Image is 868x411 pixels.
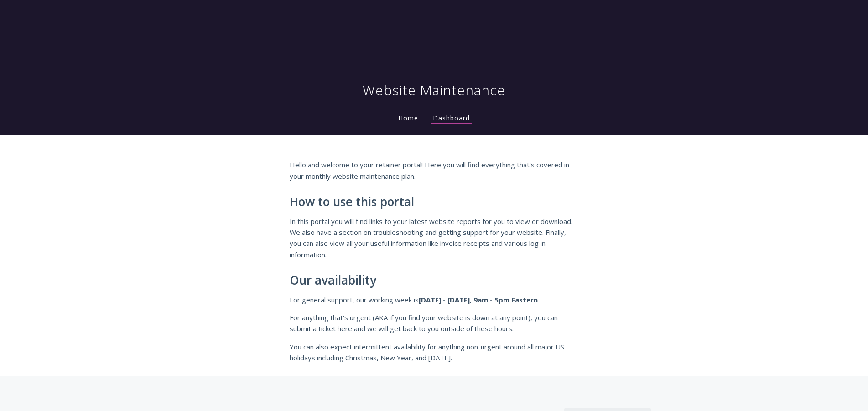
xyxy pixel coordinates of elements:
[419,295,538,304] strong: [DATE] - [DATE], 9am - 5pm Eastern
[290,195,579,209] h2: How to use this portal
[290,341,579,364] p: You can also expect intermittent availability for anything non-urgent around all major US holiday...
[290,216,579,260] p: In this portal you will find links to your latest website reports for you to view or download. We...
[290,274,579,287] h2: Our availability
[363,81,505,99] h1: Website Maintenance
[290,159,579,182] p: Hello and welcome to your retainer portal! Here you will find everything that's covered in your m...
[396,114,420,122] a: Home
[290,312,579,334] p: For anything that's urgent (AKA if you find your website is down at any point), you can submit a ...
[431,114,472,124] a: Dashboard
[290,294,579,305] p: For general support, our working week is .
